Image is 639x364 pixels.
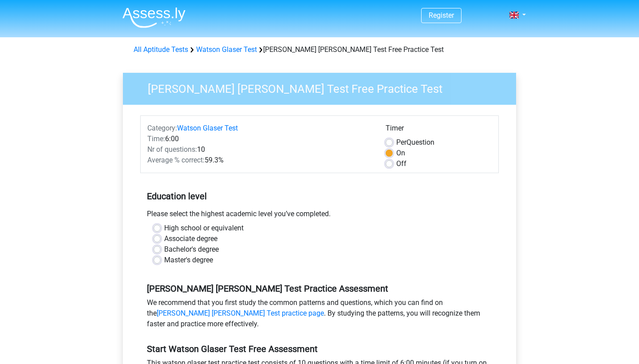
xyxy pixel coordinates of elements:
label: Question [396,137,434,148]
h5: Start Watson Glaser Test Free Assessment [147,344,492,354]
span: Category: [147,124,177,132]
div: We recommend that you first study the common patterns and questions, which you can find on the . ... [140,297,499,333]
a: Watson Glaser Test [196,45,257,54]
label: Bachelor's degree [164,244,219,255]
label: Master's degree [164,255,213,265]
label: High school or equivalent [164,223,244,233]
label: On [396,148,405,158]
span: Time: [147,135,165,143]
h3: [PERSON_NAME] [PERSON_NAME] Test Free Practice Test [137,79,509,96]
a: Register [429,11,454,20]
h5: Education level [147,187,492,205]
div: [PERSON_NAME] [PERSON_NAME] Test Free Practice Test [130,44,509,55]
div: Timer [386,123,492,137]
div: 59.3% [141,155,379,166]
img: Assessly [122,7,185,28]
div: Please select the highest academic level you’ve completed. [140,209,499,223]
span: Average % correct: [147,156,205,164]
a: Watson Glaser Test [177,124,238,132]
div: 6:00 [141,134,379,144]
label: Off [396,158,406,169]
span: Per [396,138,406,146]
div: 10 [141,144,379,155]
a: [PERSON_NAME] [PERSON_NAME] Test practice page [157,309,324,317]
span: Nr of questions: [147,145,197,154]
h5: [PERSON_NAME] [PERSON_NAME] Test Practice Assessment [147,283,492,294]
label: Associate degree [164,233,217,244]
a: All Aptitude Tests [134,45,188,54]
